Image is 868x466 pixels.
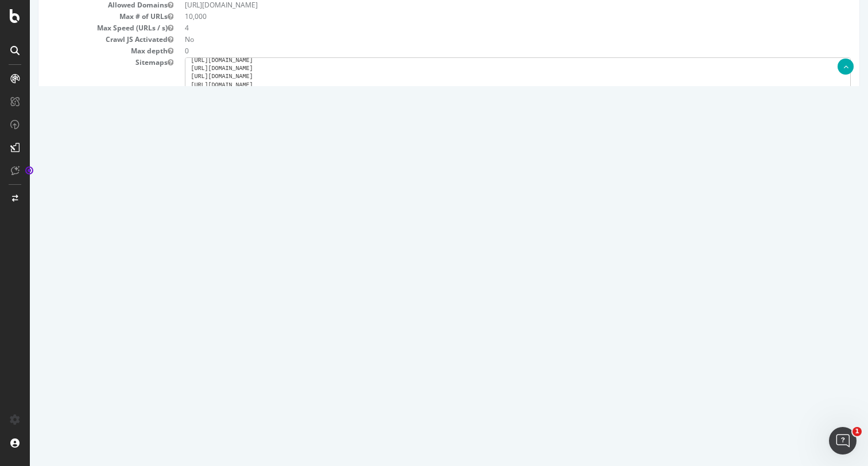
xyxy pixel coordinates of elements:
dd: 0 [155,46,821,56]
span: 1 [852,427,862,436]
dt: Sitemaps [17,57,144,67]
dd: 10,000 [155,11,821,21]
iframe: Intercom live chat [829,427,857,455]
dd: No [155,34,821,44]
dd: 4 [155,23,821,33]
dt: Max Speed (URLs / s) [17,23,144,33]
dt: Max # of URLs [17,11,144,21]
dt: Max depth [17,46,144,56]
dt: Crawl JS Activated [17,34,144,44]
div: Tooltip anchor [24,165,34,176]
pre: [URL][DOMAIN_NAME] [URL][DOMAIN_NAME] [URL][DOMAIN_NAME] [URL][DOMAIN_NAME] [URL][DOMAIN_NAME] [155,57,821,103]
